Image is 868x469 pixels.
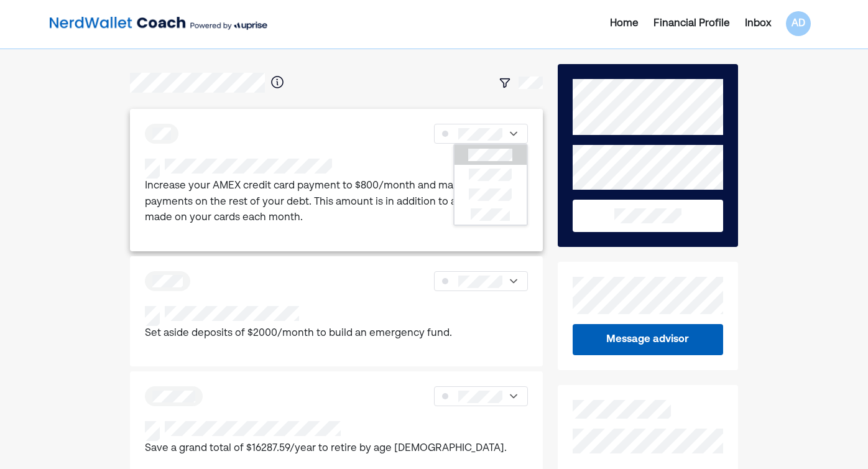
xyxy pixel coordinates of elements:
[610,16,639,31] div: Home
[786,11,811,36] div: AD
[145,441,507,457] p: Save a grand total of $16287.59/year to retire by age [DEMOGRAPHIC_DATA].
[573,324,723,355] button: Message advisor
[653,16,730,31] div: Financial Profile
[745,16,771,31] div: Inbox
[145,179,527,226] p: Increase your AMEX credit card payment to $800/month and make minimum payments on the rest of you...
[145,326,452,342] p: Set aside deposits of $2000/month to build an emergency fund.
